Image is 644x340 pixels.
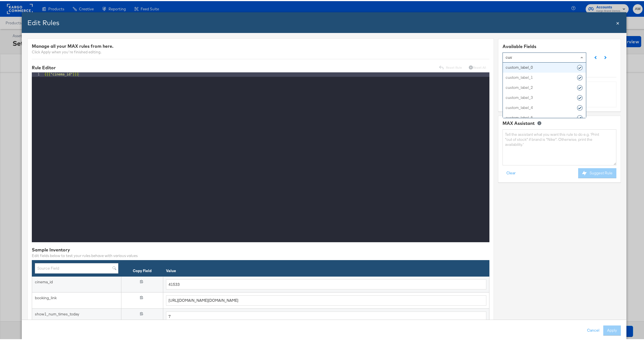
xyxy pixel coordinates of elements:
[35,262,118,272] input: Source Field
[521,95,616,101] p: 41533
[32,71,43,76] div: 1
[616,18,619,26] div: Close
[503,167,520,177] button: Clear
[506,73,583,79] div: custom_label_1
[503,42,616,49] div: Available Fields
[35,278,118,284] div: cinema_id
[27,17,59,26] span: Edit Rules
[32,246,489,252] div: Sample Inventory
[503,119,535,125] div: MAX Assistant
[506,84,583,89] div: custom_label_2
[32,48,489,54] div: Click Apply when you're finished editing.
[506,63,583,69] div: custom_label_0
[35,294,118,299] div: booking_link
[506,104,583,109] div: custom_label_4
[163,259,489,275] th: Value
[32,252,489,257] div: Edit fields below to test your rules behave with various values
[35,310,118,316] div: show1_num_times_today
[506,94,583,99] div: custom_label_3
[583,324,603,334] button: Cancel
[32,63,56,70] div: Rule Editor
[616,18,619,25] span: ×
[32,42,489,48] div: Manage all your MAX rules from here.
[506,114,583,119] div: custom_label_5
[521,84,616,93] div: id
[124,267,160,272] div: Copy Field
